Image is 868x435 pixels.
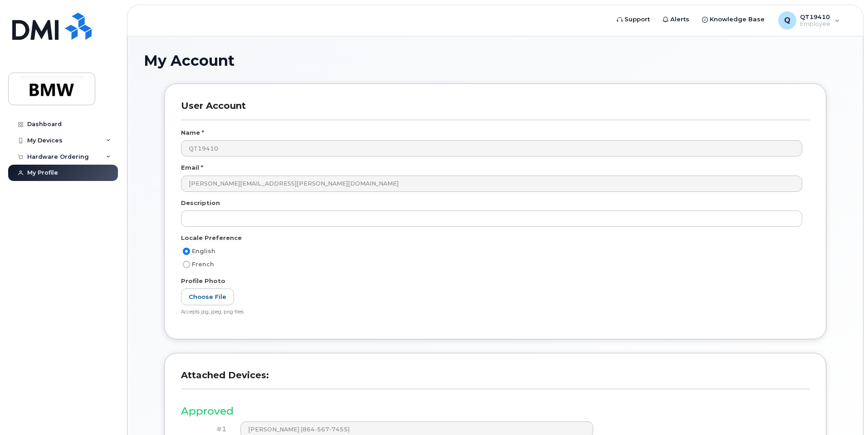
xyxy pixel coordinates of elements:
label: Profile Photo [181,277,225,285]
h3: Approved [181,406,809,417]
span: French [192,261,214,268]
label: Email * [181,163,203,172]
label: Name * [181,128,204,137]
h4: #1 [188,425,227,433]
div: Accepts jpg, jpeg, png files [181,309,802,316]
input: French [183,261,190,268]
label: Choose File [181,288,234,305]
input: English [183,248,190,255]
h3: User Account [181,100,809,120]
label: Description [181,199,220,207]
label: Locale Preference [181,234,242,242]
span: English [192,248,215,254]
h3: Attached Devices: [181,370,809,389]
h1: My Account [144,53,847,68]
